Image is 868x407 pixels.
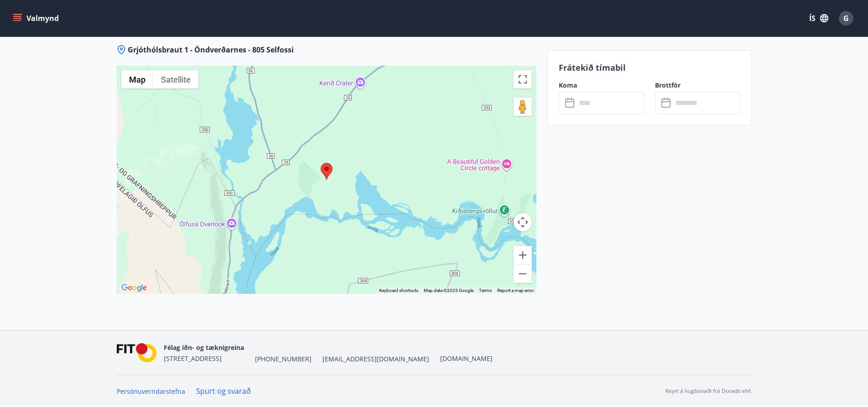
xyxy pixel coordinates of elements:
img: Google [119,282,149,294]
button: menu [11,10,62,26]
span: [PHONE_NUMBER] [255,355,312,364]
button: Keyboard shortcuts [379,287,418,294]
a: Report a map error [497,288,534,293]
button: Show satellite imagery [153,70,198,89]
label: Brottför [655,81,740,90]
button: Show street map [121,70,153,89]
a: Terms (opens in new tab) [479,288,492,293]
label: Koma [559,81,644,90]
p: Keyrt á hugbúnaði frá Dorado ehf. [665,387,752,395]
button: ÍS [804,10,833,26]
span: G [843,13,849,23]
p: Frátekið tímabil [559,62,740,73]
button: Zoom in [514,246,532,264]
a: Open this area in Google Maps (opens a new window) [119,282,149,294]
button: Drag Pegman onto the map to open Street View [514,98,532,116]
span: [EMAIL_ADDRESS][DOMAIN_NAME] [322,355,429,364]
button: Zoom out [514,265,532,283]
a: Spurt og svarað [196,386,251,396]
span: [STREET_ADDRESS] [164,354,222,363]
img: FPQVkF9lTnNbbaRSFyT17YYeljoOGk5m51IhT0bO.png [117,343,157,363]
a: Persónuverndarstefna [117,387,185,396]
span: Félag iðn- og tæknigreina [164,343,244,352]
span: Grjóthólsbraut 1 - Öndverðarnes - 805 Selfossi [128,45,294,55]
button: G [835,7,857,29]
button: Toggle fullscreen view [514,70,532,89]
button: Map camera controls [514,213,532,231]
span: Map data ©2025 Google [424,288,473,293]
a: [DOMAIN_NAME] [440,354,493,363]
